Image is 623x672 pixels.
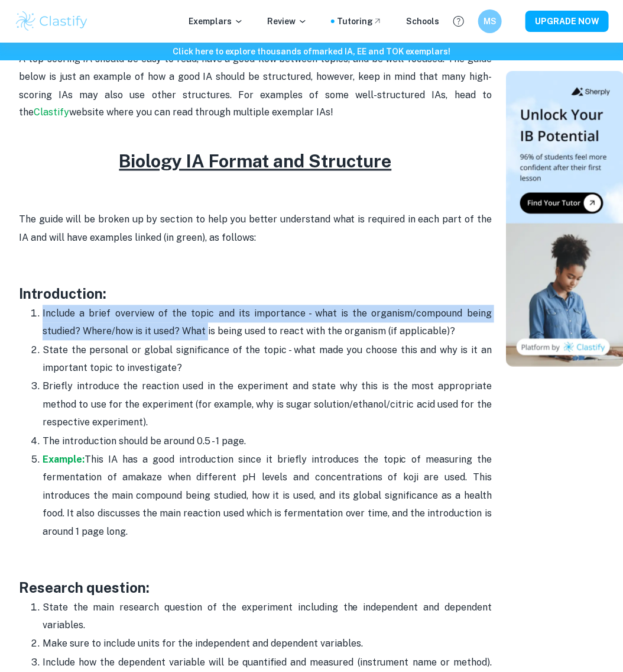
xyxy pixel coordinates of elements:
[449,11,469,31] button: Help and Feedback
[19,211,492,247] p: The guide will be broken up by section to help you better understand what is required in each par...
[43,433,492,451] p: The introduction should be around 0.5 - 1 page.
[43,635,492,653] p: Make sure to include units for the independent and dependent variables.
[189,15,244,28] p: Exemplars
[19,577,492,599] h3: Research question:
[43,342,492,378] p: State the personal or global significance of the topic - what made you choose this and why is it ...
[43,451,492,541] p: This IA has a good introduction since it briefly introduces the topic of measuring the fermentati...
[406,15,439,28] a: Schools
[2,45,621,58] h6: Click here to explore thousands of marked IA, EE and TOK exemplars !
[19,50,492,122] p: A top-scoring IA should be easy to read, have a good flow between topics, and be well-focused. Th...
[34,107,69,118] a: Clastify
[19,283,492,305] h3: Introduction:
[267,15,307,28] p: Review
[43,454,85,466] a: Example:
[478,9,502,33] button: MS
[484,15,497,28] h6: MS
[43,378,492,432] p: Briefly introduce the reaction used in the experiment and state why this is the most appropriate ...
[337,15,382,28] a: Tutoring
[525,11,609,32] button: UPGRADE NOW
[14,9,89,33] img: Clastify logo
[119,151,392,172] u: Biology IA Format and Structure
[43,599,492,635] p: State the main research question of the experiment including the independent and dependent variab...
[43,305,492,341] p: Include a brief overview of the topic and its importance - what is the organism/compound being st...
